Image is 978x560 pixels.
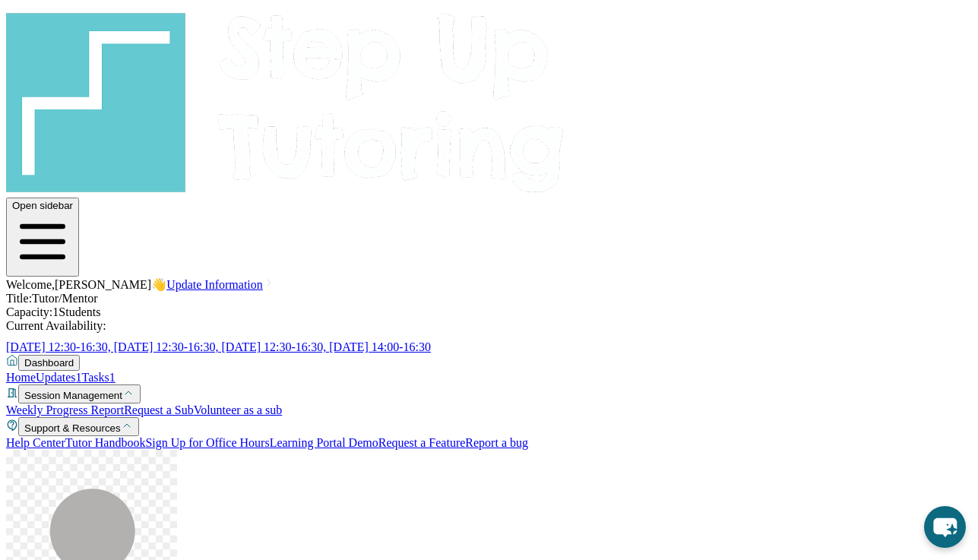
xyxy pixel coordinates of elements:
[24,390,122,401] span: Session Management
[124,403,194,416] a: Request a Sub
[145,436,269,449] a: Sign Up for Office Hours
[378,436,466,449] a: Request a Feature
[6,371,36,384] a: Home
[6,340,431,353] span: [DATE] 12:30-16:30, [DATE] 12:30-16:30, [DATE] 12:30-16:30, [DATE] 14:00-16:30
[6,198,79,277] button: Open sidebar
[76,371,82,384] span: 1
[465,436,528,449] a: Report a bug
[270,436,378,449] a: Learning Portal Demo
[18,384,141,403] button: Session Management
[36,371,81,384] a: Updates1
[65,436,146,449] a: Tutor Handbook
[36,371,75,384] span: Updates
[6,292,32,305] span: Title:
[924,506,966,548] button: chat-button
[6,436,65,449] a: Help Center
[18,417,139,436] button: Support & Resources
[194,403,283,416] a: Volunteer as a sub
[18,355,80,371] button: Dashboard
[32,292,98,305] span: Tutor/Mentor
[6,6,565,195] img: logo
[24,357,74,369] span: Dashboard
[12,200,73,211] span: Open sidebar
[6,278,166,291] span: Welcome, [PERSON_NAME] 👋
[6,403,124,416] a: Weekly Progress Report
[6,319,106,332] span: Current Availability:
[263,277,275,289] img: Chevron Right
[109,371,116,384] span: 1
[166,278,275,291] a: Update Information
[52,305,100,318] span: 1 Students
[6,305,52,318] span: Capacity:
[24,422,121,434] span: Support & Resources
[6,340,449,353] a: [DATE] 12:30-16:30, [DATE] 12:30-16:30, [DATE] 12:30-16:30, [DATE] 14:00-16:30
[82,371,109,384] span: Tasks
[82,371,116,384] a: Tasks1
